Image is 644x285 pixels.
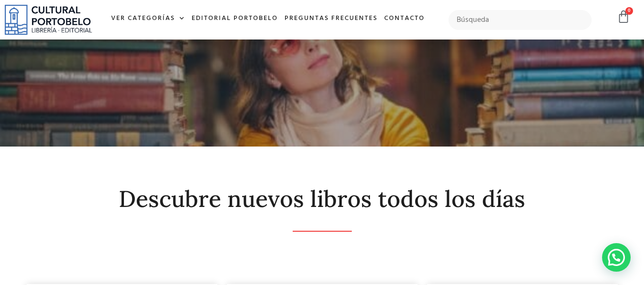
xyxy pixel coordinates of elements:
[108,9,188,29] a: Ver Categorías
[617,10,630,24] a: 0
[281,9,381,29] a: Preguntas frecuentes
[625,7,633,15] span: 0
[381,9,428,29] a: Contacto
[449,10,592,30] input: Búsqueda
[27,187,618,212] h2: Descubre nuevos libros todos los días
[602,243,631,272] div: Contactar por WhatsApp
[188,9,281,29] a: Editorial Portobelo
